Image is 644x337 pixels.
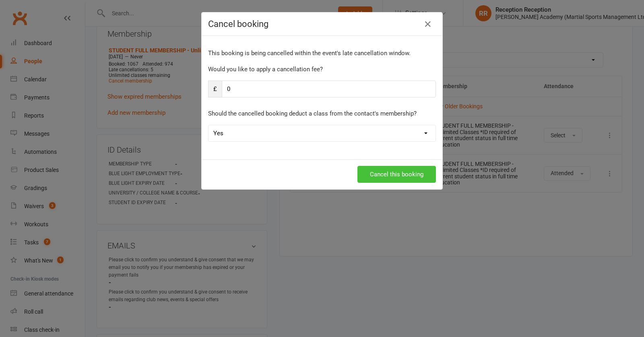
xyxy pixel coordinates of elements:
[208,48,436,58] p: This booking is being cancelled within the event's late cancellation window.
[208,109,436,118] p: Should the cancelled booking deduct a class from the contact's membership?
[357,166,436,183] button: Cancel this booking
[208,19,436,29] h4: Cancel booking
[208,64,436,74] p: Would you like to apply a cancellation fee?
[208,81,222,97] span: £
[421,18,434,31] button: Close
